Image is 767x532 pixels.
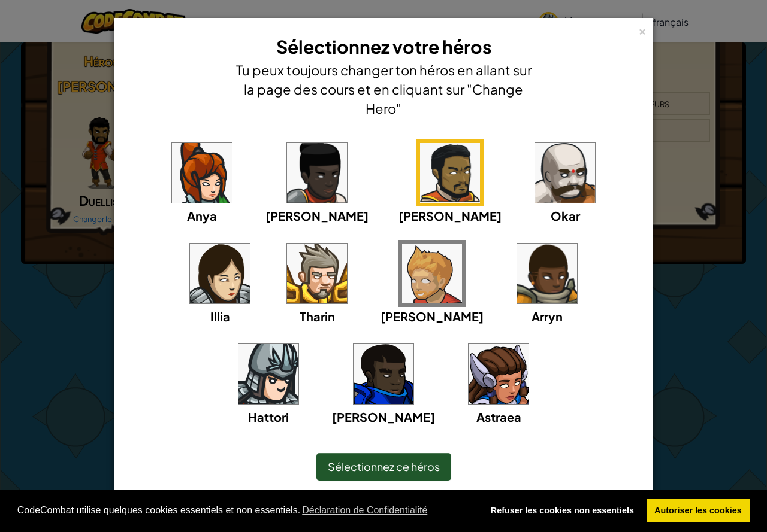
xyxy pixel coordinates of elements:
a: learn more about cookies [300,501,429,519]
span: Tharin [300,309,335,324]
span: Okar [551,208,580,223]
img: portrait.png [287,244,347,303]
img: portrait.png [354,344,413,404]
span: Arryn [532,309,563,324]
img: portrait.png [517,244,577,303]
img: portrait.png [535,143,595,203]
img: portrait.png [238,344,298,404]
img: portrait.png [469,344,529,404]
span: Illia [210,309,230,324]
span: [PERSON_NAME] [265,208,369,223]
span: [PERSON_NAME] [398,208,502,223]
span: [PERSON_NAME] [332,409,435,424]
span: [PERSON_NAME] [381,309,484,324]
h3: Sélectionnez votre héros [234,34,533,60]
h4: Tu peux toujours changer ton héros en allant sur la page des cours et en cliquant sur "Change Hero" [234,60,533,118]
span: Sélectionnez ce héros [328,460,440,473]
span: Astraea [476,409,521,424]
span: CodeCombat utilise quelques cookies essentiels et non essentiels. [17,501,473,519]
img: portrait.png [287,143,347,203]
img: portrait.png [402,244,462,303]
img: portrait.png [190,244,250,303]
img: portrait.png [420,143,480,203]
div: × [638,23,647,36]
span: Anya [187,208,217,223]
a: allow cookies [647,499,750,523]
span: Hattori [248,409,289,424]
img: portrait.png [172,143,232,203]
a: deny cookies [482,499,642,523]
